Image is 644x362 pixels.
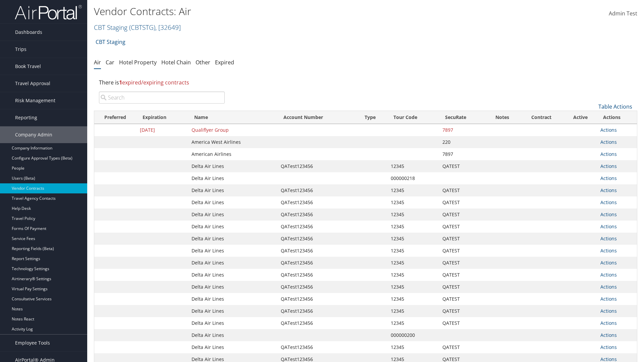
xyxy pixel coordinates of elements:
td: 12345 [387,341,439,353]
a: Actions [600,139,617,145]
span: Company Admin [15,126,52,143]
a: Other [196,59,210,66]
td: 12345 [387,233,439,245]
a: Actions [600,271,617,278]
span: Employee Tools [15,335,50,351]
td: QATEST [439,317,486,329]
a: Car [106,59,114,66]
td: Delta Air Lines [188,245,277,257]
td: QATest123456 [277,269,359,281]
td: QATest123456 [277,208,359,221]
td: 12345 [387,257,439,269]
a: Actions [600,235,617,242]
a: Hotel Chain [161,59,191,66]
span: , [ 32649 ] [155,23,181,32]
td: QATEST [439,245,486,257]
td: QATEST [439,221,486,233]
a: Actions [600,127,617,133]
td: QATEST [439,305,486,317]
strong: 1 [119,79,122,86]
td: QATEST [439,341,486,353]
td: Delta Air Lines [188,184,277,196]
a: Actions [600,187,617,193]
td: Delta Air Lines [188,208,277,221]
a: Actions [600,332,617,338]
th: Actions [597,111,637,124]
span: Admin Test [609,10,637,17]
td: 7897 [439,124,486,136]
a: CBT Staging [96,35,125,49]
a: Actions [600,296,617,302]
td: QATEST [439,160,486,172]
a: Admin Test [609,3,637,24]
td: Delta Air Lines [188,341,277,353]
span: expired/expiring contracts [119,79,189,86]
a: Actions [600,284,617,290]
th: Preferred: activate to sort column ascending [94,111,137,124]
a: Actions [600,320,617,326]
span: ( CBTSTG ) [129,23,155,32]
td: QATest123456 [277,305,359,317]
span: Risk Management [15,92,55,109]
span: Dashboards [15,24,42,41]
td: 12345 [387,160,439,172]
td: [DATE] [137,124,188,136]
a: Hotel Property [119,59,157,66]
th: Account Number: activate to sort column ascending [277,111,359,124]
td: Delta Air Lines [188,196,277,208]
a: Actions [600,211,617,218]
td: QATest123456 [277,245,359,257]
td: Delta Air Lines [188,257,277,269]
td: Delta Air Lines [188,329,277,341]
td: QATest123456 [277,257,359,269]
td: QATest123456 [277,341,359,353]
td: Delta Air Lines [188,281,277,293]
td: 7897 [439,148,486,160]
th: Name: activate to sort column ascending [188,111,277,124]
td: 12345 [387,305,439,317]
td: 12345 [387,281,439,293]
span: Trips [15,41,26,58]
a: Actions [600,247,617,254]
td: Delta Air Lines [188,269,277,281]
th: Active: activate to sort column ascending [564,111,597,124]
td: 12345 [387,221,439,233]
div: There is [94,73,637,92]
td: QATEST [439,208,486,221]
th: Tour Code: activate to sort column ascending [387,111,439,124]
td: QATest123456 [277,293,359,305]
td: QATEST [439,233,486,245]
a: Actions [600,223,617,230]
a: Actions [600,344,617,350]
a: Actions [600,308,617,314]
td: QATest123456 [277,196,359,208]
td: Delta Air Lines [188,172,277,184]
td: QATEST [439,281,486,293]
a: Actions [600,151,617,157]
td: QATest123456 [277,233,359,245]
td: QATEST [439,196,486,208]
td: 12345 [387,184,439,196]
td: 12345 [387,293,439,305]
td: QATest123456 [277,160,359,172]
td: America West Airlines [188,136,277,148]
td: 220 [439,136,486,148]
span: Book Travel [15,58,41,75]
th: SecuRate: activate to sort column ascending [439,111,486,124]
a: Table Actions [598,103,632,110]
td: 12345 [387,317,439,329]
td: Delta Air Lines [188,160,277,172]
td: QATest123456 [277,281,359,293]
td: QATest123456 [277,184,359,196]
td: 000000200 [387,329,439,341]
input: Search [99,92,225,104]
th: Expiration: activate to sort column descending [137,111,188,124]
a: Expired [215,59,234,66]
td: QATest123456 [277,221,359,233]
td: 12345 [387,269,439,281]
td: 000000218 [387,172,439,184]
th: Notes: activate to sort column ascending [486,111,519,124]
td: QATEST [439,184,486,196]
td: QATest123456 [277,317,359,329]
a: Actions [600,199,617,205]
